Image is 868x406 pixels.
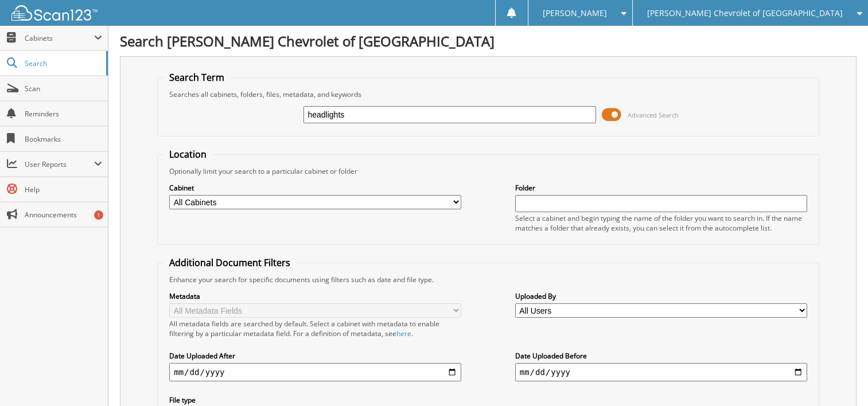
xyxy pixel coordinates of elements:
[25,185,102,194] span: Help
[515,351,807,361] label: Date Uploaded Before
[169,395,461,405] label: File type
[543,10,607,17] span: [PERSON_NAME]
[25,134,102,144] span: Bookmarks
[25,58,100,68] span: Search
[396,329,411,338] a: here
[169,319,461,338] div: All metadata fields are searched by default. Select a cabinet with metadata to enable filtering b...
[169,363,461,381] input: start
[25,33,94,43] span: Cabinets
[169,351,461,361] label: Date Uploaded After
[120,32,857,50] h1: Search [PERSON_NAME] Chevrolet of [GEOGRAPHIC_DATA]
[169,291,461,301] label: Metadata
[515,291,807,301] label: Uploaded By
[164,166,813,176] div: Optionally limit your search to a particular cabinet or folder
[164,275,813,284] div: Enhance your search for specific documents using filters such as date and file type.
[11,5,98,21] img: scan123-logo-white.svg
[164,89,813,99] div: Searches all cabinets, folders, files, metadata, and keywords
[164,148,212,161] legend: Location
[25,159,94,169] span: User Reports
[628,111,679,119] span: Advanced Search
[94,210,103,220] div: 1
[515,213,807,233] div: Select a cabinet and begin typing the name of the folder you want to search in. If the name match...
[164,71,230,84] legend: Search Term
[25,210,102,220] span: Announcements
[164,256,296,269] legend: Additional Document Filters
[25,84,102,93] span: Scan
[169,183,461,193] label: Cabinet
[515,363,807,381] input: end
[647,10,843,17] span: [PERSON_NAME] Chevrolet of [GEOGRAPHIC_DATA]
[515,183,807,193] label: Folder
[25,109,102,119] span: Reminders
